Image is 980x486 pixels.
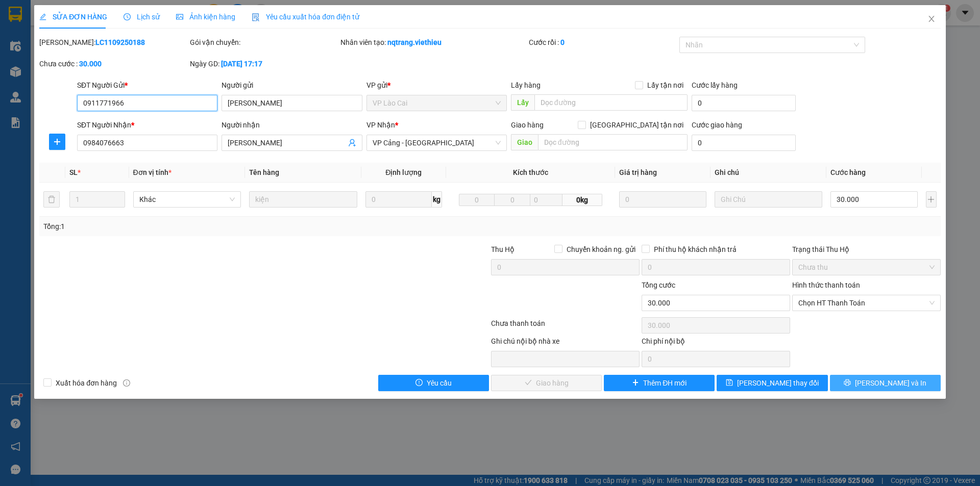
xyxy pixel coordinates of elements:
[133,168,171,176] span: Đơn vị tính
[249,168,279,176] span: Tên hàng
[650,244,741,255] span: Phí thu hộ khách nhận trả
[643,377,687,389] span: Thêm ĐH mới
[123,379,130,387] span: info-circle
[619,191,706,208] input: 0
[176,13,235,21] span: Ảnh kiện hàng
[190,58,338,69] div: Ngày GD:
[59,64,103,80] strong: 02143888555, 0243777888
[726,379,733,387] span: save
[50,138,65,146] span: plus
[529,37,677,48] div: Cước rồi :
[692,121,742,129] label: Cước giao hàng
[737,377,819,389] span: [PERSON_NAME] thay đổi
[830,375,941,391] button: printer[PERSON_NAME] và In
[77,119,217,131] div: SĐT Người Nhận
[249,191,357,208] input: VD: Bàn, Ghế
[643,80,688,91] span: Lấy tận nơi
[844,379,851,387] span: printer
[176,13,183,20] span: picture
[830,168,866,176] span: Cước hàng
[792,244,941,255] div: Trạng thái Thu Hộ
[513,168,548,176] span: Kích thước
[491,245,514,253] span: Thu Hộ
[39,37,188,48] div: [PERSON_NAME]:
[373,135,501,150] span: VP Cảng - Hà Nội
[50,32,102,54] strong: PHIẾU GỬI HÀNG
[252,13,260,21] img: icon
[48,56,92,72] strong: TĐ chuyển phát:
[530,194,562,206] input: C
[511,94,534,111] span: Lấy
[715,191,823,208] input: Ghi Chú
[122,62,152,92] img: qr-code
[222,80,362,91] div: Người gửi
[710,163,827,183] th: Ghi chú
[511,81,541,89] span: Lấy hàng
[39,13,46,20] span: edit
[77,80,217,91] div: SĐT Người Gửi
[385,168,422,176] span: Định lượng
[642,336,790,351] div: Chi phí nội bộ
[926,191,937,208] button: plus
[927,15,936,23] span: close
[619,168,657,176] span: Giá trị hàng
[348,139,356,147] span: user-add
[692,81,738,89] label: Cước lấy hàng
[562,194,602,206] span: 0kg
[221,60,262,68] b: [DATE] 17:17
[511,134,538,150] span: Giao
[69,168,78,176] span: SL
[491,375,602,391] button: checkGiao hàng
[366,121,395,129] span: VP Nhận
[717,375,827,391] button: save[PERSON_NAME] thay đổi
[124,13,160,21] span: Lịch sử
[52,377,121,389] span: Xuất hóa đơn hàng
[43,221,378,232] div: Tổng: 1
[459,194,495,206] input: D
[632,379,639,387] span: plus
[792,281,860,289] label: Hình thức thanh toán
[190,37,338,48] div: Gói vận chuyển:
[5,26,44,65] img: logo
[387,38,442,46] b: nqtrang.viethieu
[491,336,640,351] div: Ghi chú nội bộ nhà xe
[124,13,131,20] span: clock-circle
[340,37,527,48] div: Nhân viên tạo:
[494,194,530,206] input: R
[366,80,507,91] div: VP gửi
[415,379,423,387] span: exclamation-circle
[107,49,167,60] span: BD1209250214
[511,121,544,129] span: Giao hàng
[95,38,145,46] b: LC1109250188
[560,38,565,46] b: 0
[432,191,442,208] span: kg
[692,135,796,151] input: Cước giao hàng
[51,8,101,30] strong: VIỆT HIẾU LOGISTIC
[692,95,796,111] input: Cước lấy hàng
[252,13,359,21] span: Yêu cầu xuất hóa đơn điện tử
[534,94,688,111] input: Dọc đường
[490,318,641,336] div: Chưa thanh toán
[378,375,489,391] button: exclamation-circleYêu cầu
[39,58,188,69] div: Chưa cước :
[139,192,235,207] span: Khác
[855,377,926,389] span: [PERSON_NAME] và In
[798,295,935,311] span: Chọn HT Thanh Toán
[373,95,501,111] span: VP Lào Cai
[604,375,715,391] button: plusThêm ĐH mới
[49,134,65,150] button: plus
[562,244,640,255] span: Chuyển khoản ng. gửi
[222,119,362,131] div: Người nhận
[43,191,60,208] button: delete
[39,13,107,21] span: SỬA ĐƠN HÀNG
[917,5,946,34] button: Close
[798,260,935,275] span: Chưa thu
[586,119,688,131] span: [GEOGRAPHIC_DATA] tận nơi
[79,60,102,68] b: 30.000
[427,377,452,389] span: Yêu cầu
[642,281,675,289] span: Tổng cước
[538,134,688,150] input: Dọc đường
